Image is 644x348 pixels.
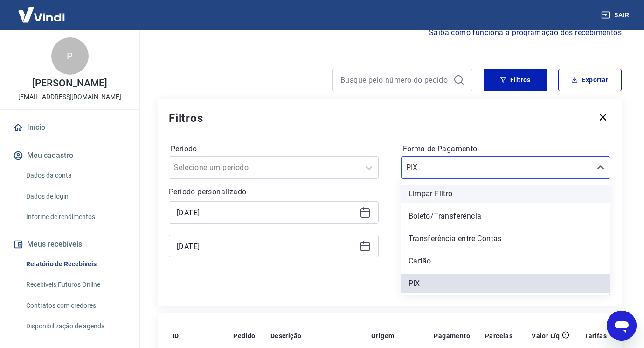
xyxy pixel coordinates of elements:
[171,143,377,155] label: Período
[584,331,607,341] p: Tarifas
[484,69,547,91] button: Filtros
[599,7,633,24] button: Sair
[434,331,470,341] p: Pagamento
[22,296,128,315] a: Contratos com credores
[558,69,622,91] button: Exportar
[51,37,89,75] div: P
[11,145,128,166] button: Meu cadastro
[11,234,128,255] button: Meus recebíveis
[401,207,611,226] div: Boleto/Transferência
[169,111,203,126] h5: Filtros
[401,274,611,293] div: PIX
[401,252,611,270] div: Cartão
[177,206,356,220] input: Data inicial
[32,78,107,88] p: [PERSON_NAME]
[270,331,302,341] p: Descrição
[340,73,450,87] input: Busque pelo número do pedido
[403,143,609,155] label: Forma de Pagamento
[429,27,622,38] a: Saiba como funciona a programação dos recebimentos
[169,186,379,198] p: Período personalizado
[371,331,394,341] p: Origem
[607,311,637,341] iframe: Botão para abrir a janela de mensagens
[532,331,562,341] p: Valor Líq.
[22,317,128,336] a: Disponibilização de agenda
[401,185,611,203] div: Limpar Filtro
[485,331,512,341] p: Parcelas
[22,255,128,274] a: Relatório de Recebíveis
[11,0,72,29] img: Vindi
[22,187,128,206] a: Dados de login
[22,207,128,227] a: Informe de rendimentos
[233,331,255,341] p: Pedido
[401,229,611,248] div: Transferência entre Contas
[11,117,128,138] a: Início
[22,166,128,185] a: Dados da conta
[173,331,179,341] p: ID
[22,275,128,294] a: Recebíveis Futuros Online
[177,239,356,253] input: Data final
[18,92,121,102] p: [EMAIL_ADDRESS][DOMAIN_NAME]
